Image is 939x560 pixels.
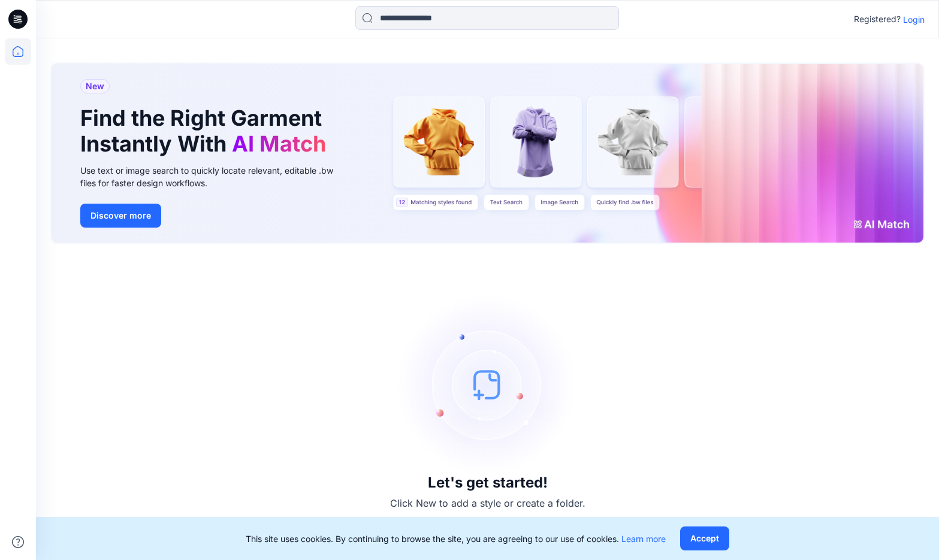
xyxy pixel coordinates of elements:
[80,164,350,189] div: Use text or image search to quickly locate relevant, editable .bw files for faster design workflows.
[246,532,666,545] p: This site uses cookies. By continuing to browse the site, you are agreeing to our use of cookies.
[621,534,666,544] a: Learn more
[428,474,548,491] h3: Let's get started!
[680,526,729,550] button: Accept
[390,496,585,510] p: Click New to add a style or create a folder.
[80,204,161,228] button: Discover more
[232,131,326,157] span: AI Match
[80,105,332,157] h1: Find the Right Garment Instantly With
[86,79,104,93] span: New
[398,295,578,474] img: empty-state-image.svg
[903,13,925,26] p: Login
[854,12,901,26] p: Registered?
